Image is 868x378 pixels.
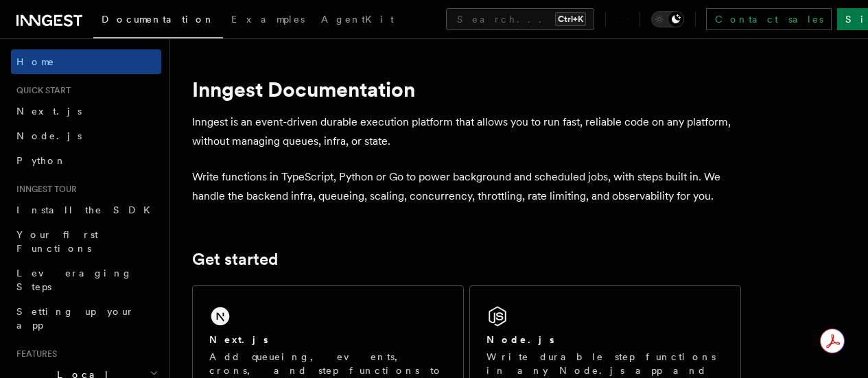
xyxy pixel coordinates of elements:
button: Toggle dark mode [651,11,684,27]
a: AgentKit [313,4,402,37]
a: Setting up your app [11,299,161,338]
span: Leveraging Steps [16,268,132,292]
kbd: Ctrl+K [555,12,586,26]
a: Home [11,49,161,74]
a: Examples [223,4,313,37]
span: Documentation [102,14,215,25]
span: Install the SDK [16,204,159,215]
span: Features [11,349,57,359]
h1: Inngest Documentation [192,77,741,102]
a: Python [11,148,161,173]
span: AgentKit [321,14,394,25]
p: Write functions in TypeScript, Python or Go to power background and scheduled jobs, with steps bu... [192,167,741,206]
a: Contact sales [706,8,832,30]
span: Home [16,55,55,69]
button: Search...Ctrl+K [446,8,594,30]
h2: Node.js [486,333,554,346]
p: Inngest is an event-driven durable execution platform that allows you to run fast, reliable code ... [192,113,741,151]
span: Quick start [11,85,71,96]
span: Setting up your app [16,306,134,331]
a: Get started [192,250,278,269]
span: Node.js [16,130,82,141]
h2: Next.js [209,333,268,346]
a: Documentation [93,4,223,38]
a: Node.js [11,123,161,148]
a: Next.js [11,99,161,123]
a: Install the SDK [11,198,161,222]
a: Leveraging Steps [11,261,161,299]
a: Your first Functions [11,222,161,261]
span: Examples [231,14,305,25]
span: Python [16,155,67,166]
span: Inngest tour [11,184,77,195]
span: Your first Functions [16,229,98,254]
span: Next.js [16,106,82,117]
